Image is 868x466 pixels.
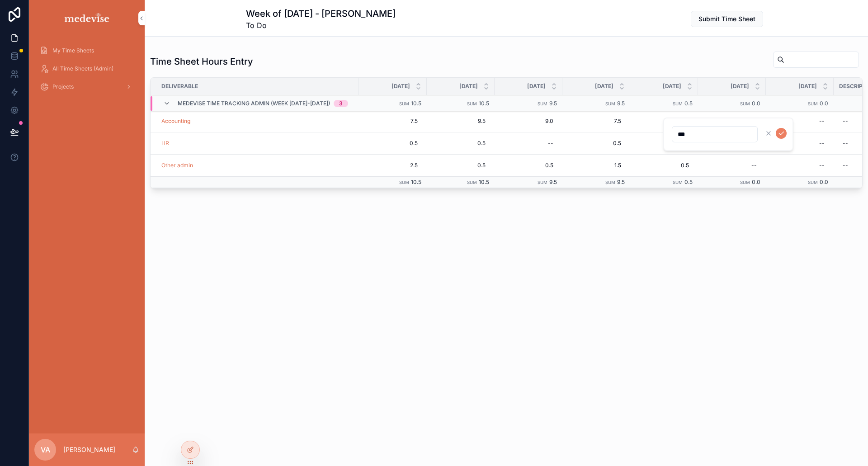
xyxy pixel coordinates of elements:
span: VA [41,444,50,455]
span: 9.0 [504,118,553,125]
span: 10.5 [479,100,489,107]
span: 9.5 [549,179,557,185]
span: [DATE] [459,83,478,90]
span: [DATE] [731,83,749,90]
a: Accounting [161,118,190,125]
span: [DATE] [595,83,613,90]
span: Projects [52,83,74,90]
small: Sum [673,180,683,185]
span: 7.5 [368,118,418,125]
div: -- [548,140,553,147]
small: Sum [740,101,750,106]
span: 0.0 [752,179,760,185]
span: All Time Sheets (Admin) [52,65,113,72]
small: Sum [605,101,615,106]
div: scrollable content [29,36,145,107]
span: 0.0 [820,179,828,185]
a: HR [161,140,169,147]
iframe: Spotlight [1,43,17,60]
small: Sum [538,101,547,106]
button: Submit Time Sheet [691,11,763,27]
span: 0.0 [752,100,760,107]
span: [DATE] [798,83,817,90]
small: Sum [605,180,615,185]
span: 10.5 [411,100,421,107]
span: 10.5 [411,179,421,185]
span: My Time Sheets [52,47,94,54]
h1: Week of [DATE] - [PERSON_NAME] [246,7,396,20]
span: 0.5 [504,162,553,169]
small: Sum [399,101,409,106]
span: 9.5 [549,100,557,107]
span: 1.5 [571,162,621,169]
div: -- [819,162,825,169]
small: Sum [399,180,409,185]
small: Sum [808,101,818,106]
span: Deliverable [161,83,198,90]
small: Sum [808,180,818,185]
span: To Do [246,20,396,31]
span: 0.5 [571,140,621,147]
small: Sum [673,101,683,106]
span: Medevise Time Tracking ADMIN (week [DATE]-[DATE]) [178,100,330,107]
span: 0.5 [368,140,418,147]
p: [PERSON_NAME] [63,445,115,454]
div: -- [819,140,825,147]
span: 10.5 [479,179,489,185]
small: Sum [467,180,477,185]
span: 0.5 [436,140,486,147]
a: Other admin [161,162,193,169]
a: All Time Sheets (Admin) [34,61,139,77]
span: Submit Time Sheet [698,14,755,24]
a: My Time Sheets [34,42,139,59]
span: 0.5 [684,179,693,185]
img: App logo [63,11,111,25]
span: 2.5 [368,162,418,169]
a: Projects [34,79,139,95]
div: -- [843,140,848,147]
span: [DATE] [663,83,681,90]
div: -- [819,118,825,125]
small: Sum [467,101,477,106]
h1: Time Sheet Hours Entry [150,55,253,68]
div: -- [843,118,848,125]
span: 0.5 [684,100,693,107]
span: 9.5 [617,100,625,107]
span: 0.5 [639,162,689,169]
span: 0.5 [436,162,486,169]
small: Sum [538,180,547,185]
span: [DATE] [527,83,546,90]
span: 9.5 [436,118,486,125]
span: [DATE] [392,83,410,90]
div: 3 [339,100,343,107]
small: Sum [740,180,750,185]
span: 7.5 [571,118,621,125]
span: 9.5 [617,179,625,185]
div: -- [843,162,848,169]
div: -- [751,162,757,169]
span: 0.0 [820,100,828,107]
